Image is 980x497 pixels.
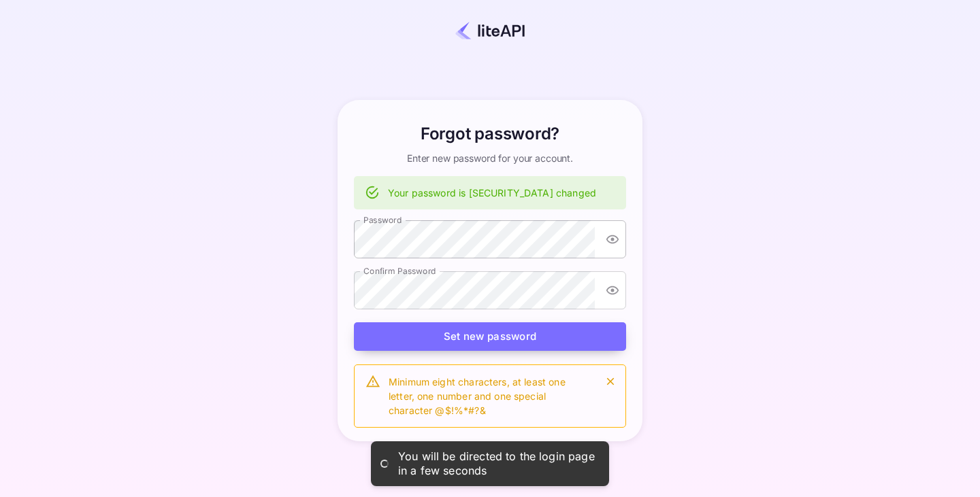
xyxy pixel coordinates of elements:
[600,227,625,252] button: toggle password visibility
[600,278,625,303] button: toggle password visibility
[398,449,595,478] div: You will be directed to the login page in a few seconds
[388,180,596,205] div: Your password is [SECURITY_DATA] changed
[363,214,402,226] label: Password
[407,152,573,165] p: Enter new password for your account.
[354,322,626,352] button: Set new password
[421,122,559,146] h6: Forgot password?
[389,369,590,423] div: Minimum eight characters, at least one letter, one number and one special character @$!%*#?&
[454,22,526,39] img: liteapi
[601,372,620,391] button: close
[363,265,436,277] label: Confirm Password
